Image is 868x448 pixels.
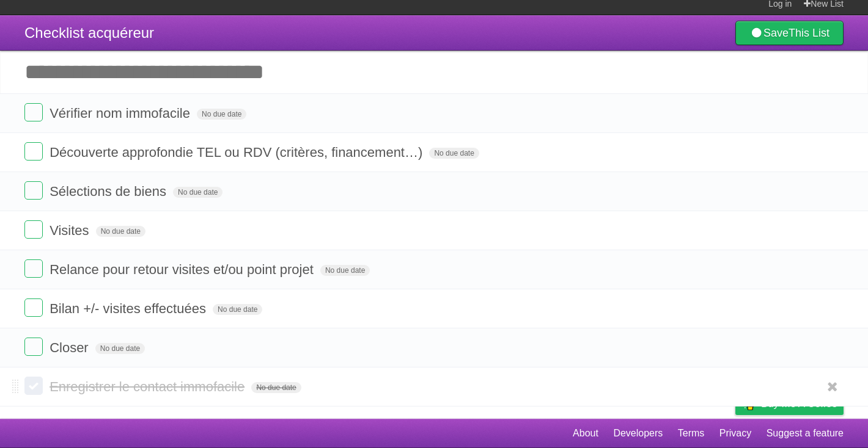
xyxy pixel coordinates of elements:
label: Done [24,377,43,395]
span: Sélections de biens [50,184,169,199]
a: Privacy [719,422,751,445]
a: Suggest a feature [767,422,844,445]
span: Relance pour retour visites et/ou point projet [50,262,317,277]
a: About [573,422,598,445]
label: Done [24,220,43,239]
label: Done [24,338,43,356]
span: No due date [213,304,262,315]
label: Done [24,259,43,278]
span: Découverte approfondie TEL ou RDV (critères, financement…) [50,145,425,160]
span: No due date [429,148,479,159]
span: Closer [50,340,92,355]
label: Done [24,181,43,200]
label: Done [24,103,43,121]
span: Enregistrer le contact immofacile [50,379,248,394]
span: Buy me a coffee [761,393,837,414]
span: No due date [251,382,301,393]
span: Visites [50,223,92,238]
span: No due date [173,187,223,198]
a: Developers [613,422,663,445]
span: No due date [95,343,145,354]
label: Done [24,142,43,161]
label: Done [24,298,43,317]
a: SaveThis List [735,21,844,45]
a: Terms [678,422,705,445]
span: No due date [320,265,370,276]
span: Vérifier nom immofacile [50,106,193,121]
span: No due date [197,109,246,120]
span: Checklist acquéreur [24,24,154,41]
b: This List [789,27,829,39]
span: No due date [96,226,145,237]
span: Bilan +/- visites effectuées [50,301,209,316]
